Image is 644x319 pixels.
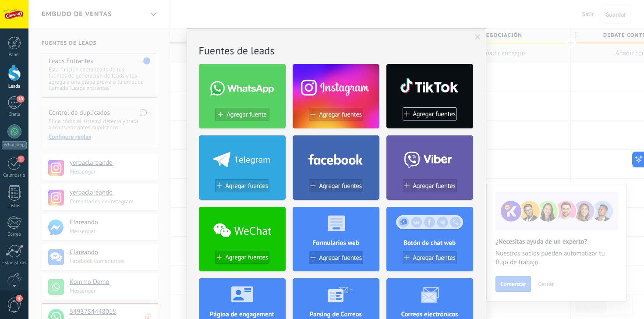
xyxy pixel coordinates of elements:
div: Calendario [2,173,27,178]
span: Agregar fuentes [225,254,268,261]
h2: Fuentes de leads [199,44,474,57]
h4: Parsing de Correos [293,310,379,319]
span: Agregar fuentes [413,254,456,262]
h4: Correos electrónicos [386,310,473,319]
h4: Botón de chat web [386,239,473,247]
span: Agregar fuentes [319,111,362,118]
span: 1 [18,156,25,163]
span: Agregar fuente [226,111,266,118]
button: Agregar fuentes [309,251,363,264]
span: Agregar fuentes [225,182,268,190]
span: Agregar fuentes [319,254,362,262]
button: Agregar fuentes [403,251,457,264]
h4: Formularios web [293,239,379,247]
h4: Página de engagement [199,310,286,319]
span: 4 [16,295,23,302]
div: Chats [2,112,27,117]
span: Agregar fuentes [319,182,362,190]
div: Panel [2,52,27,58]
span: 10 [17,96,24,103]
span: Agregar fuentes [413,182,456,190]
button: Agregar fuentes [309,179,363,192]
button: Agregar fuentes [403,107,457,121]
button: Agregar fuentes [403,179,457,192]
button: Agregar fuentes [309,108,363,121]
button: Agregar fuentes [215,251,269,264]
div: WhatsApp [2,141,27,149]
button: Agregar fuente [215,108,269,121]
div: Estadísticas [2,260,27,266]
button: Agregar fuentes [215,179,269,192]
div: Correo [2,232,27,237]
div: Listas [2,203,27,209]
span: Agregar fuentes [413,110,456,118]
div: Leads [2,84,27,89]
